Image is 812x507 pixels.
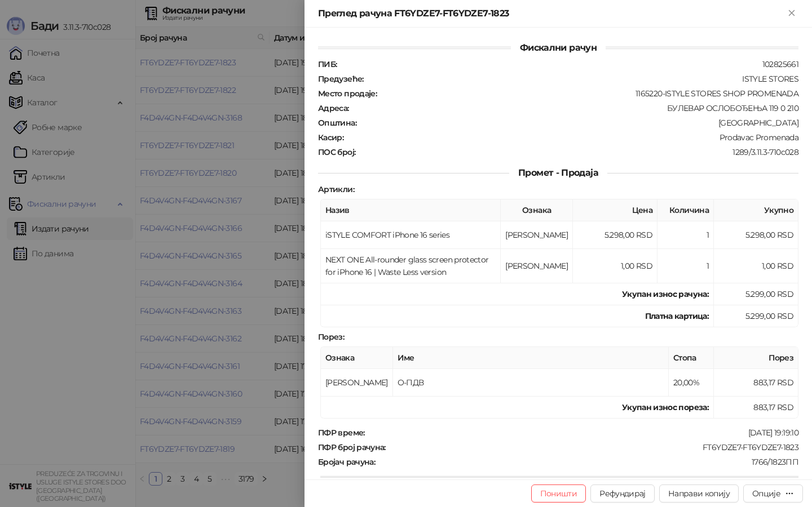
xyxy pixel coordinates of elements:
span: Фискални рачун [511,42,606,53]
td: 1 [657,249,714,283]
button: Направи копију [659,484,739,502]
td: 1 [657,221,714,249]
td: 1,00 RSD [573,249,657,283]
th: Ознака [501,199,573,221]
td: 5.299,00 RSD [714,283,798,305]
th: Ознака [321,347,393,369]
strong: ПФР време : [318,428,365,438]
th: Укупно [714,199,798,221]
strong: Артикли : [318,184,354,194]
div: [GEOGRAPHIC_DATA] [358,118,800,128]
td: [PERSON_NAME] [321,369,393,397]
strong: ПОС број : [318,147,355,157]
strong: Општина : [318,118,356,128]
button: Рефундирај [590,484,655,502]
div: 1289/3.11.3-710c028 [356,147,800,157]
td: 20,00% [669,369,714,397]
div: ISTYLE STORES [365,74,800,84]
button: Close [785,7,798,20]
td: [PERSON_NAME] [501,221,573,249]
strong: Предузеће : [318,74,364,84]
td: 5.299,00 RSD [714,305,798,327]
div: [DATE] 19:19:10 [366,428,800,438]
button: Опције [743,484,803,502]
td: 1,00 RSD [714,249,798,283]
strong: Касир : [318,132,343,143]
div: 102825661 [338,59,800,69]
strong: Адреса : [318,103,349,113]
td: 5.298,00 RSD [714,221,798,249]
td: NEXT ONE All-rounder glass screen protector for iPhone 16 | Waste Less version [321,249,501,283]
th: Стопа [669,347,714,369]
strong: ПФР број рачуна : [318,442,386,452]
th: Цена [573,199,657,221]
div: БУЛЕВАР ОСЛОБОЂЕЊА 119 0 210 [350,103,800,113]
strong: Порез : [318,332,344,342]
strong: Место продаје : [318,88,377,99]
td: О-ПДВ [393,369,669,397]
strong: Укупан износ рачуна : [622,289,709,299]
td: 5.298,00 RSD [573,221,657,249]
div: FT6YDZE7-FT6YDZE7-1823 [387,442,800,452]
div: Преглед рачуна FT6YDZE7-FT6YDZE7-1823 [318,7,785,20]
th: Име [393,347,669,369]
td: 883,17 RSD [714,397,798,419]
th: Количина [657,199,714,221]
div: Опције [752,488,780,499]
td: iSTYLE COMFORT iPhone 16 series [321,221,501,249]
strong: ПИБ : [318,59,337,69]
td: [PERSON_NAME] [501,249,573,283]
span: Промет - Продаја [509,167,607,178]
strong: Платна картица : [645,311,709,321]
div: 1165220-ISTYLE STORES SHOP PROMENADA [378,88,800,99]
strong: Укупан износ пореза: [622,402,709,412]
div: 1766/1823ПП [376,457,800,467]
th: Порез [714,347,798,369]
strong: Бројач рачуна : [318,457,375,467]
td: 883,17 RSD [714,369,798,397]
th: Назив [321,199,501,221]
span: Направи копију [668,488,730,499]
div: Prodavac Promenada [345,132,800,143]
button: Поништи [531,484,586,502]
